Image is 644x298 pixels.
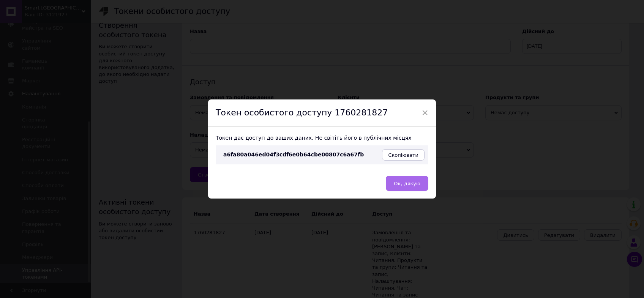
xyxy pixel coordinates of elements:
span: Ок, дякую [394,181,420,186]
button: Ок, дякую [386,176,428,191]
div: Токен особистого доступу 1760281827 [208,99,436,127]
span: × [421,106,428,119]
span: a6fa80a046ed04f3cdf6e0b64cbe00807c6a67fb [223,151,364,158]
div: Токен дає доступ до ваших даних. Не світіть його в публічних місцях [216,134,428,142]
span: Скопіювати [388,152,418,158]
button: Скопіювати [382,149,425,161]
